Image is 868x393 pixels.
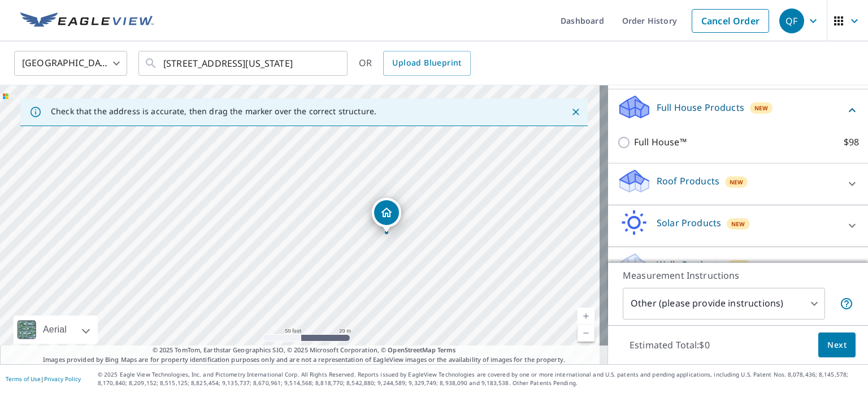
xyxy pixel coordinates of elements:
[730,178,744,187] span: New
[437,346,456,354] a: Terms
[754,103,769,113] span: New
[617,210,859,242] div: Solar ProductsNew
[617,252,859,284] div: Walls ProductsNew
[844,135,859,149] p: $98
[20,12,154,29] img: EV Logo
[383,51,470,76] a: Upload Blueprint
[392,56,461,70] span: Upload Blueprint
[6,375,41,383] a: Terms of Use
[163,47,324,79] input: Search by address or latitude-longitude
[568,105,583,119] button: Close
[779,8,804,33] div: QF
[818,332,856,358] button: Next
[617,168,859,200] div: Roof ProductsNew
[6,375,81,382] p: |
[620,332,719,357] p: Estimated Total: $0
[634,135,687,149] p: Full House™
[14,47,127,79] div: [GEOGRAPHIC_DATA]
[40,316,70,344] div: Aerial
[578,325,594,342] a: Current Level 19, Zoom Out
[692,9,769,33] a: Cancel Order
[732,261,746,270] span: New
[617,94,859,126] div: Full House ProductsNew
[359,51,471,76] div: OR
[657,174,719,188] p: Roof Products
[14,316,98,344] div: Aerial
[388,346,435,354] a: OpenStreetMap
[840,297,853,310] span: Please provide instructions on the next page for which structures you would like measured. You wi...
[44,375,81,383] a: Privacy Policy
[623,288,825,319] div: Other (please provide instructions)
[731,219,745,228] span: New
[657,101,744,114] p: Full House Products
[153,346,456,355] span: © 2025 TomTom, Earthstar Geographics SIO, © 2025 Microsoft Corporation, ©
[578,308,594,325] a: Current Level 19, Zoom In
[623,269,853,282] p: Measurement Instructions
[827,338,847,352] span: Next
[98,370,862,387] p: © 2025 Eagle View Technologies, Inc. and Pictometry International Corp. All Rights Reserved. Repo...
[51,106,376,116] p: Check that the address is accurate, then drag the marker over the correct structure.
[657,258,722,271] p: Walls Products
[657,216,721,230] p: Solar Products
